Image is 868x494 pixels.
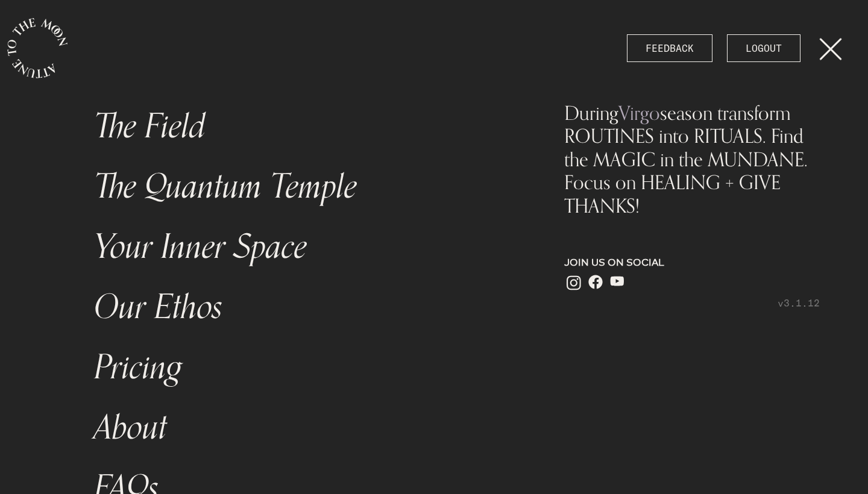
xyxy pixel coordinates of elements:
a: Our Ethos [87,277,521,337]
span: Virgo [618,101,660,125]
button: FEEDBACK [627,34,712,62]
p: JOIN US ON SOCIAL [564,255,820,270]
a: Your Inner Space [87,217,521,277]
div: During season transform ROUTINES into RITUALS. Find the MAGIC in the MUNDANE. Focus on HEALING + ... [564,101,820,217]
span: FEEDBACK [646,41,694,55]
a: The Quantum Temple [87,157,521,217]
a: About [87,398,521,458]
a: LOGOUT [727,34,800,62]
a: Pricing [87,337,521,398]
a: The Field [87,96,521,157]
p: v3.1.12 [564,296,820,310]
